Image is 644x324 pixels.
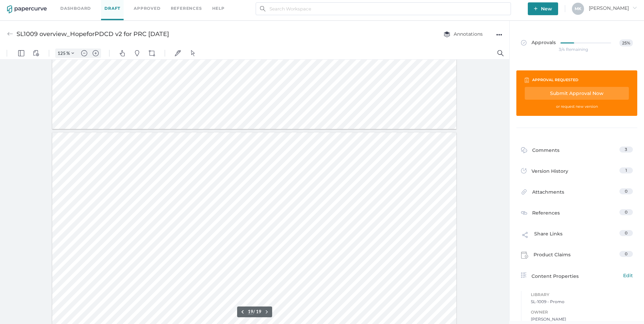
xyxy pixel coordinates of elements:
[531,316,633,323] span: [PERSON_NAME]
[18,3,24,9] img: default-leftsidepanel.svg
[521,209,633,218] a: References0
[625,168,627,173] span: 1
[532,76,578,84] div: approval requested
[521,39,556,47] span: Approvals
[521,147,559,157] div: Comments
[149,3,155,9] img: shapes-icon.svg
[175,3,181,9] img: default-sign.svg
[521,188,564,199] div: Attachments
[521,231,529,241] img: share-link-icon.af96a55c.svg
[521,272,633,280] a: Content PropertiesEdit
[56,3,66,9] input: Set zoom
[71,5,74,7] img: chevron.svg
[521,272,526,278] img: content-properties-icon.34d20aed.svg
[117,1,128,11] button: Pan
[521,188,633,199] a: Attachments0
[496,30,502,39] div: ●●●
[31,1,41,11] button: View Controls
[238,261,247,269] button: Previous page
[575,6,581,11] span: M K
[67,1,78,11] button: Zoom Controls
[256,2,511,15] input: Search Workspace
[7,31,13,37] img: back-arrow-grey.72011ae3.svg
[521,230,562,243] div: Share Links
[119,3,125,9] img: default-pan.svg
[444,31,483,37] span: Annotations
[495,1,506,11] button: Search
[525,77,529,83] img: clipboard-icon-white.67177333.svg
[625,147,627,152] span: 3
[525,103,629,110] div: or request new version
[521,40,526,45] img: approved-grey.341b8de9.svg
[248,262,261,267] form: / 19
[7,5,47,13] img: papercurve-logo-colour.7244d18c.svg
[147,1,157,11] button: Shapes
[190,3,196,9] img: default-select.svg
[437,28,489,40] button: Annotations
[625,209,627,215] span: 0
[93,3,99,9] img: default-plus.svg
[171,5,202,12] a: References
[497,3,504,9] img: default-magnifying-glass.svg
[187,1,198,11] button: Select
[528,2,558,15] button: New
[589,5,637,11] span: [PERSON_NAME]
[521,168,526,175] img: versions-icon.ee5af6b0.svg
[134,3,140,9] img: default-pin.svg
[212,5,225,12] div: help
[521,209,560,218] div: References
[521,210,527,216] img: reference-icon.cd0ee6a9.svg
[534,2,552,15] span: New
[134,5,160,12] a: Approved
[525,87,629,100] div: Submit Approval Now
[17,28,169,40] div: SL1009 overview_HopeforPDCD v2 for PRC [DATE]
[517,33,637,59] a: Approvals25%
[132,1,142,11] button: Pins
[521,189,527,197] img: attachments-icon.0dd0e375.svg
[521,147,527,155] img: comment-icon.4fbda5a2.svg
[521,251,571,261] div: Product Claims
[66,3,70,9] span: %
[33,3,39,9] img: default-viewcontrols.svg
[625,230,627,235] span: 0
[531,309,633,316] span: Owner
[263,261,271,269] button: Next page
[632,5,637,10] i: arrow_right
[521,230,633,243] a: Share Links0
[81,3,87,9] img: default-minus.svg
[172,1,183,11] button: Signatures
[534,7,538,10] img: plus-white.e19ec114.svg
[521,167,633,177] a: Version History1
[521,252,528,259] img: claims-icon.71597b81.svg
[60,5,91,12] a: Dashboard
[260,6,265,11] img: search.bf03fe8b.svg
[521,272,633,280] div: Content Properties
[90,1,101,11] button: Zoom in
[248,262,253,267] input: Set page
[623,272,633,279] span: Edit
[79,1,90,11] button: Zoom out
[619,39,633,46] span: 25%
[444,31,450,37] img: annotation-layers.cc6d0e6b.svg
[531,298,633,305] span: SL-1009 - Promo
[531,291,633,298] span: Library
[521,167,568,177] div: Version History
[625,189,627,194] span: 0
[625,251,627,256] span: 0
[16,1,27,11] button: Panel
[521,251,633,261] a: Product Claims0
[521,147,633,157] a: Comments3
